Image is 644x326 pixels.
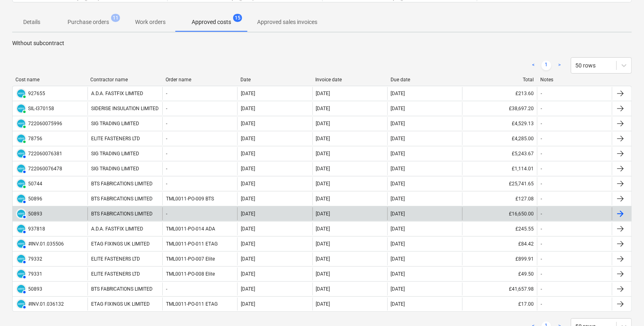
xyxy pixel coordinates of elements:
div: [DATE] [391,211,405,217]
div: TML0011-PO-009 BTS [166,196,214,202]
div: SIG TRADING LIMITED [87,117,162,130]
div: SIG TRADING LIMITED [87,147,162,160]
div: Invoice has been synced with Xero and its status is currently AUTHORISED [16,224,26,234]
div: - [166,91,167,96]
img: xero.svg [17,180,25,188]
div: [DATE] [316,166,330,172]
div: Invoice has been synced with Xero and its status is currently AUTHORISED [16,254,26,264]
div: - [166,136,167,141]
div: - [541,121,542,126]
div: [DATE] [391,286,405,292]
img: xero.svg [17,165,25,173]
div: TML0011-PO-011 ETAG [166,241,218,247]
div: [DATE] [391,166,405,172]
div: A.D.A. FASTFIX LIMITED [87,222,162,235]
div: Invoice has been synced with Xero and its status is currently AUTHORISED [16,148,26,159]
div: £1,114.01 [462,162,537,175]
div: [DATE] [241,241,255,247]
a: Previous page [528,61,538,70]
div: TML0011-PO-014 ADA [166,226,215,232]
div: [DATE] [316,151,330,156]
div: #INV.01.036132 [28,301,64,307]
div: 937818 [28,226,45,232]
div: [DATE] [391,241,405,247]
div: [DATE] [316,286,330,292]
div: £16,650.00 [462,207,537,220]
div: ELITE FASTENERS LTD [87,252,162,265]
div: [DATE] [391,136,405,141]
div: - [166,166,167,172]
div: [DATE] [316,121,330,126]
img: xero.svg [17,240,25,248]
div: BTS FABRICATIONS LIMITED [87,192,162,205]
div: [DATE] [241,256,255,262]
div: [DATE] [316,181,330,187]
div: 79331 [28,271,42,277]
div: £5,243.67 [462,147,537,160]
div: Invoice has been synced with Xero and its status is currently AUTHORISED [16,163,26,174]
div: [DATE] [316,256,330,262]
div: [DATE] [316,271,330,277]
div: - [166,181,167,187]
div: Invoice has been synced with Xero and its status is currently AUTHORISED [16,299,26,309]
div: £84.42 [462,237,537,250]
div: £41,657.98 [462,283,537,296]
div: [DATE] [241,121,255,126]
div: 722060076381 [28,151,62,156]
img: xero.svg [17,255,25,263]
div: 50896 [28,196,42,202]
div: [DATE] [316,301,330,307]
div: SIDERISE INSULATION LIMITED [87,102,162,115]
div: £25,741.65 [462,177,537,190]
div: [DATE] [316,136,330,141]
div: [DATE] [241,136,255,141]
div: - [541,106,542,111]
img: xero.svg [17,104,25,113]
div: BTS FABRICATIONS LIMITED [87,283,162,296]
p: Without subcontract [12,39,632,48]
div: TML0011-PO-007 Elite [166,256,215,262]
img: xero.svg [17,225,25,233]
div: Invoice has been synced with Xero and its status is currently AUTHORISED [16,269,26,279]
div: [DATE] [241,151,255,156]
div: - [166,106,167,111]
div: [DATE] [241,211,255,217]
div: Invoice has been synced with Xero and its status is currently PAID [16,88,26,99]
div: BTS FABRICATIONS LIMITED [87,207,162,220]
div: [DATE] [316,106,330,111]
div: ETAG FIXINGS UK LIMITED [87,298,162,311]
div: ELITE FASTENERS LTD [87,132,162,145]
div: [DATE] [316,196,330,202]
div: £17.00 [462,298,537,311]
div: [DATE] [241,301,255,307]
div: 50893 [28,211,42,217]
div: [DATE] [391,181,405,187]
div: Notes [541,77,609,83]
div: - [541,151,542,156]
div: - [166,286,167,292]
p: Purchase orders [68,18,109,26]
img: xero.svg [17,210,25,218]
div: A.D.A. FASTFIX LIMITED [87,87,162,100]
div: 722060076478 [28,166,62,172]
div: [DATE] [241,271,255,277]
span: 11 [111,14,120,22]
div: Contractor name [90,77,159,83]
div: BTS FABRICATIONS LIMITED [87,177,162,190]
div: 79332 [28,256,42,262]
div: - [541,211,542,217]
div: SIG TRADING LIMITED [87,162,162,175]
div: Total [465,77,534,83]
div: - [166,151,167,156]
div: Invoice has been synced with Xero and its status is currently PAID [16,103,26,114]
div: TML0011-PO-011 ETAG [166,301,218,307]
div: Chat Widget [603,287,644,326]
div: [DATE] [391,301,405,307]
div: [DATE] [391,271,405,277]
img: xero.svg [17,195,25,203]
div: [DATE] [316,226,330,232]
div: Date [240,77,309,83]
div: Invoice has been synced with Xero and its status is currently PAID [16,178,26,189]
div: - [541,196,542,202]
img: xero.svg [17,150,25,158]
